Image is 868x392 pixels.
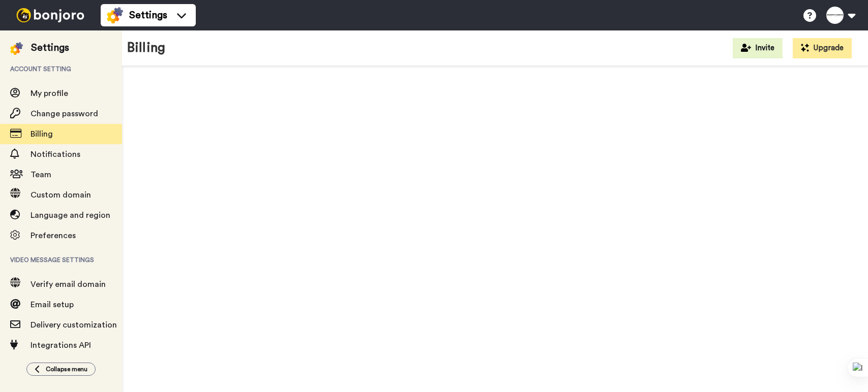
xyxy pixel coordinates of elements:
button: Invite [733,38,783,58]
img: settings-colored.svg [107,7,123,23]
span: Team [31,171,51,179]
span: Notifications [31,150,80,158]
span: Delivery customization [31,321,117,329]
span: Change password [31,110,98,118]
span: Collapse menu [46,365,87,373]
h1: Billing [127,41,165,55]
img: bj-logo-header-white.svg [12,8,88,22]
span: Preferences [31,232,76,240]
span: Verify email domain [31,280,106,288]
span: Billing [31,130,53,138]
span: Language and region [31,211,110,219]
span: My profile [31,89,68,97]
button: Collapse menu [26,363,96,376]
span: Email setup [31,301,74,309]
span: Custom domain [31,191,91,199]
span: Settings [129,8,167,22]
div: Settings [31,41,69,55]
img: settings-colored.svg [10,42,23,55]
button: Upgrade [793,38,852,58]
span: Integrations API [31,341,91,349]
